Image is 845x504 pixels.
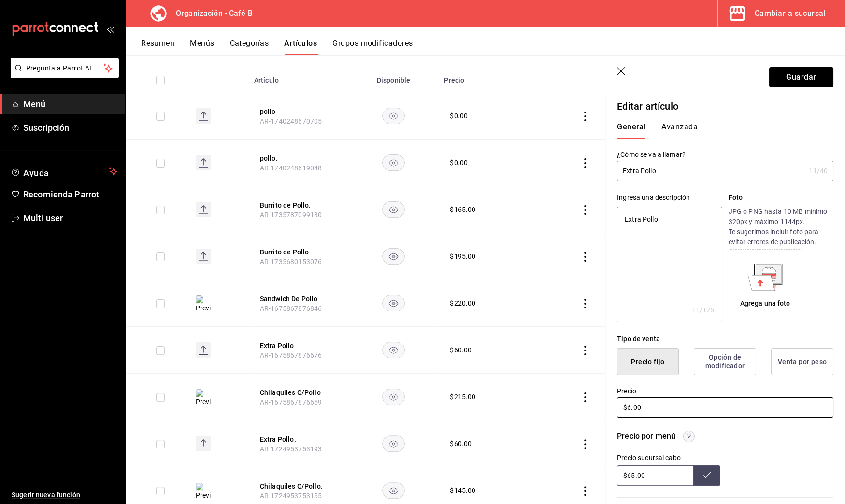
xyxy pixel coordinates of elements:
[260,200,337,210] button: edit-product-location
[382,482,405,499] button: availability-product
[349,62,438,93] th: Disponible
[141,39,174,55] button: Resumen
[450,252,475,261] div: $ 195.00
[729,193,833,203] p: Foto
[260,164,322,172] span: AR-1740248619048
[617,99,833,113] p: Editar artículo
[196,483,211,500] img: Preview
[617,454,720,462] div: Precio sucursal cabo
[617,193,722,203] div: Ingresa una descripción
[755,7,826,20] div: Cambiar a sucursal
[23,166,105,177] span: Ayuda
[450,439,472,448] div: $ 60.00
[617,348,679,375] button: Precio fijo
[382,295,405,311] button: availability-product
[260,247,337,257] button: edit-product-location
[260,107,337,116] button: edit-product-location
[23,188,117,201] span: Recomienda Parrot
[248,62,349,93] th: Artículo
[580,112,590,121] button: actions
[260,434,337,444] button: edit-product-location
[23,121,117,134] span: Suscripción
[26,63,104,73] span: Pregunta a Parrot AI
[617,122,822,139] div: navigation tabs
[260,481,337,491] button: edit-product-location
[729,207,833,247] p: JPG o PNG hasta 10 MB mínimo 320px y máximo 1144px. Te sugerimos incluir foto para evitar errores...
[617,397,833,418] input: $0.00
[284,39,317,55] button: Artículos
[580,392,590,402] button: actions
[580,158,590,168] button: actions
[260,258,322,266] span: AR-1735680153076
[617,388,833,394] label: Precio
[731,252,800,320] div: Agrega una foto
[260,445,322,453] span: AR-1724953753193
[260,388,337,397] button: edit-product-location
[450,111,468,121] div: $ 0.00
[580,439,590,449] button: actions
[260,154,337,163] button: edit-product-location
[771,348,833,375] button: Venta por peso
[450,205,475,214] div: $ 165.00
[260,117,322,125] span: AR-1740248670705
[580,486,590,496] button: actions
[11,58,119,78] button: Pregunta a Parrot AI
[7,70,119,80] a: Pregunta a Parrot AI
[617,431,675,442] div: Precio por menú
[617,465,693,486] input: Sin ajuste
[740,298,790,308] div: Agrega una foto
[12,490,117,500] span: Sugerir nueva función
[190,39,214,55] button: Menús
[382,201,405,218] button: availability-product
[141,39,845,55] div: navigation tabs
[580,346,590,355] button: actions
[580,252,590,262] button: actions
[617,151,833,158] label: ¿Cómo se va a llamar?
[260,341,337,350] button: edit-product-location
[260,294,337,304] button: edit-product-location
[382,108,405,124] button: availability-product
[260,305,322,312] span: AR-1675867876846
[450,392,475,402] div: $ 215.00
[332,39,413,55] button: Grupos modificadores
[106,25,114,33] button: open_drawer_menu
[580,205,590,215] button: actions
[450,486,475,495] div: $ 145.00
[230,39,269,55] button: Categorías
[809,166,828,176] div: 11 /40
[694,348,756,375] button: Opción de modificador
[260,351,322,359] span: AR-1675867876676
[450,158,468,168] div: $ 0.00
[382,435,405,452] button: availability-product
[580,299,590,308] button: actions
[382,154,405,171] button: availability-product
[450,298,475,308] div: $ 220.00
[661,122,698,139] button: Avanzada
[382,248,405,265] button: availability-product
[769,67,833,87] button: Guardar
[260,211,322,219] span: AR-1735787099180
[382,342,405,358] button: availability-product
[23,98,117,111] span: Menú
[168,8,253,19] h3: Organización - Café B
[260,492,322,500] span: AR-1724953753155
[450,345,472,355] div: $ 60.00
[617,334,833,344] div: Tipo de venta
[23,211,117,224] span: Multi user
[692,305,715,315] div: 11 /125
[438,62,533,93] th: Precio
[617,122,646,139] button: General
[196,295,211,313] img: Preview
[196,389,211,406] img: Preview
[260,398,322,406] span: AR-1675867876659
[382,389,405,405] button: availability-product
